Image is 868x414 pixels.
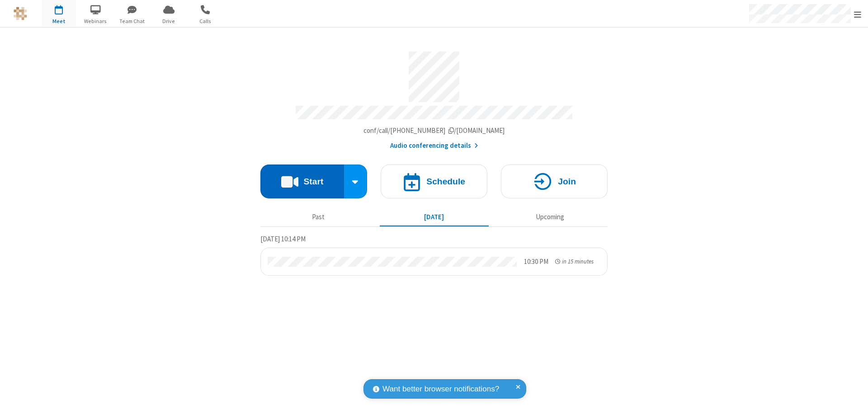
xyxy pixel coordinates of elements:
[303,177,323,186] h4: Start
[152,17,186,25] span: Drive
[381,165,487,198] button: Schedule
[260,234,608,276] section: Today's Meetings
[344,165,368,198] div: Start conference options
[558,177,576,186] h4: Join
[14,7,27,20] img: QA Selenium DO NOT DELETE OR CHANGE
[260,165,344,198] button: Start
[426,177,465,186] h4: Schedule
[260,45,608,151] section: Account details
[562,258,594,265] span: in 15 minutes
[264,208,373,226] button: Past
[363,126,505,136] button: Copy my meeting room linkCopy my meeting room link
[189,17,222,25] span: Calls
[363,126,505,135] span: Copy my meeting room link
[501,165,608,198] button: Join
[79,17,113,25] span: Webinars
[382,383,499,395] span: Want better browser notifications?
[524,257,548,267] div: 10:30 PM
[42,17,76,25] span: Meet
[390,141,478,151] button: Audio conferencing details
[495,208,604,226] button: Upcoming
[260,235,306,243] span: [DATE] 10:14 PM
[380,208,489,226] button: [DATE]
[115,17,149,25] span: Team Chat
